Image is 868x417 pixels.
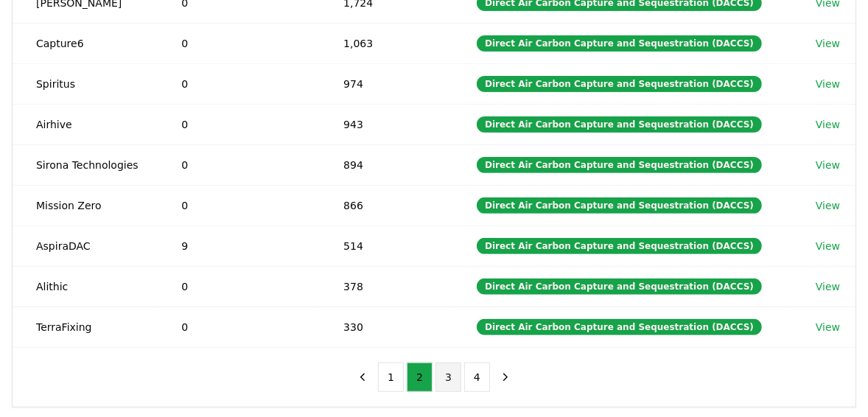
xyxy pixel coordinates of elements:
[816,239,840,253] a: View
[158,185,320,225] td: 0
[13,185,158,225] td: Mission Zero
[477,197,762,214] div: Direct Air Carbon Capture and Sequestration (DACCS)
[158,144,320,185] td: 0
[158,23,320,63] td: 0
[477,319,762,335] div: Direct Air Carbon Capture and Sequestration (DACCS)
[477,278,762,295] div: Direct Air Carbon Capture and Sequestration (DACCS)
[158,266,320,306] td: 0
[493,362,518,392] button: next page
[320,306,453,347] td: 330
[158,104,320,144] td: 0
[158,63,320,104] td: 0
[477,157,762,173] div: Direct Air Carbon Capture and Sequestration (DACCS)
[13,63,158,104] td: Spiritus
[320,266,453,306] td: 378
[13,306,158,347] td: TerraFixing
[320,23,453,63] td: 1,063
[816,117,840,132] a: View
[158,306,320,347] td: 0
[816,320,840,334] a: View
[477,116,762,133] div: Direct Air Carbon Capture and Sequestration (DACCS)
[350,362,375,392] button: previous page
[13,104,158,144] td: Airhive
[477,238,762,254] div: Direct Air Carbon Capture and Sequestration (DACCS)
[320,225,453,266] td: 514
[13,266,158,306] td: Alithic
[464,362,490,392] button: 4
[320,104,453,144] td: 943
[407,362,433,392] button: 2
[378,362,404,392] button: 1
[816,77,840,91] a: View
[13,225,158,266] td: AspiraDAC
[816,158,840,172] a: View
[13,23,158,63] td: Capture6
[320,63,453,104] td: 974
[816,198,840,213] a: View
[477,35,762,52] div: Direct Air Carbon Capture and Sequestration (DACCS)
[435,362,461,392] button: 3
[477,76,762,92] div: Direct Air Carbon Capture and Sequestration (DACCS)
[320,185,453,225] td: 866
[13,144,158,185] td: Sirona Technologies
[158,225,320,266] td: 9
[816,36,840,51] a: View
[320,144,453,185] td: 894
[816,279,840,294] a: View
